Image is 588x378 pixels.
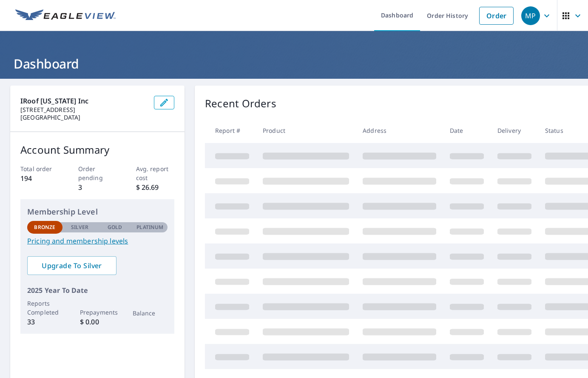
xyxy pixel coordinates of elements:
p: [GEOGRAPHIC_DATA] [20,114,147,121]
p: $ 26.69 [136,182,175,192]
p: $ 0.00 [80,317,115,327]
a: Upgrade To Silver [27,256,116,275]
p: Reports Completed [27,299,62,317]
a: Order [479,7,514,25]
th: Product [256,118,356,143]
p: Prepayments [80,308,115,317]
p: Account Summary [20,142,174,157]
span: Upgrade To Silver [34,261,110,270]
p: Avg. report cost [136,164,175,182]
p: Membership Level [27,206,168,218]
p: Platinum [136,223,163,231]
a: Pricing and membership levels [27,236,168,246]
p: Total order [20,164,59,173]
p: 2025 Year To Date [27,285,168,295]
p: 194 [20,173,59,183]
p: IRoof [US_STATE] Inc [20,96,147,106]
p: [STREET_ADDRESS] [20,106,147,114]
p: Recent Orders [205,96,276,111]
th: Date [443,118,491,143]
th: Delivery [491,118,538,143]
p: 3 [78,182,117,192]
h1: Dashboard [10,55,578,72]
th: Report # [205,118,256,143]
p: Gold [108,223,122,231]
div: MP [521,6,540,25]
img: EV Logo [15,9,116,22]
p: Order pending [78,164,117,182]
p: Silver [71,223,89,231]
p: Balance [133,309,168,318]
p: Bronze [34,223,55,231]
p: 33 [27,317,62,327]
th: Address [356,118,443,143]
